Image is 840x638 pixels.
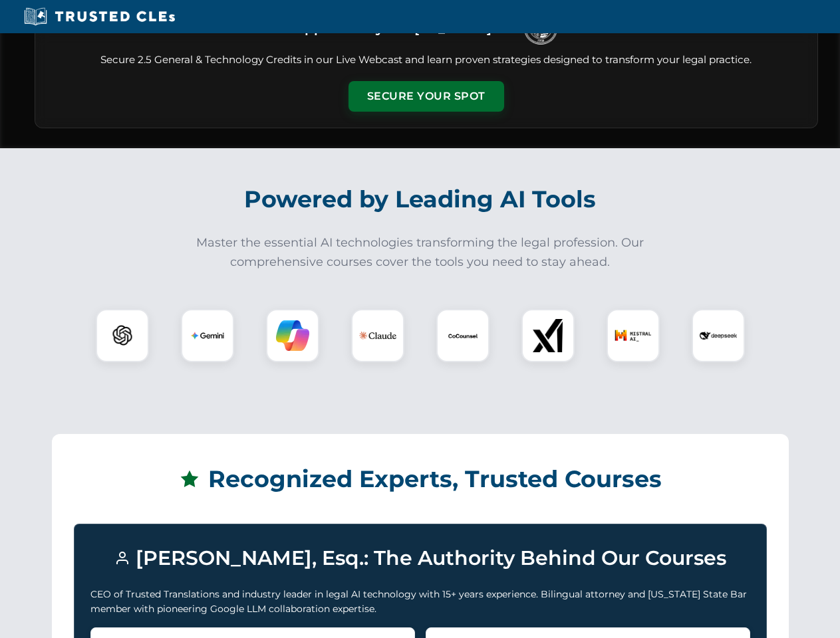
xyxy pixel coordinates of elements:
[90,540,750,576] h3: [PERSON_NAME], Esq.: The Authority Behind Our Courses
[103,316,142,355] img: ChatGPT Logo
[74,456,767,502] h2: Recognized Experts, Trusted Courses
[615,317,652,354] img: Mistral AI Logo
[90,587,750,617] p: CEO of Trusted Translations and industry leader in legal AI technology with 15+ years experience....
[181,309,234,362] div: Gemini
[692,309,745,362] div: DeepSeek
[276,319,309,352] img: Copilot Logo
[700,317,737,354] img: DeepSeek Logo
[359,317,396,354] img: Claude Logo
[191,319,224,352] img: Gemini Logo
[349,81,504,112] button: Secure Your Spot
[266,309,319,362] div: Copilot
[531,319,565,352] img: xAI Logo
[52,176,789,223] h2: Powered by Leading AI Tools
[521,309,575,362] div: xAI
[446,319,480,352] img: CoCounsel Logo
[96,309,149,362] div: ChatGPT
[20,7,179,27] img: Trusted CLEs
[351,309,404,362] div: Claude
[188,233,653,272] p: Master the essential AI technologies transforming the legal profession. Our comprehensive courses...
[51,53,801,68] p: Secure 2.5 General & Technology Credits in our Live Webcast and learn proven strategies designed ...
[607,309,660,362] div: Mistral AI
[436,309,490,362] div: CoCounsel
